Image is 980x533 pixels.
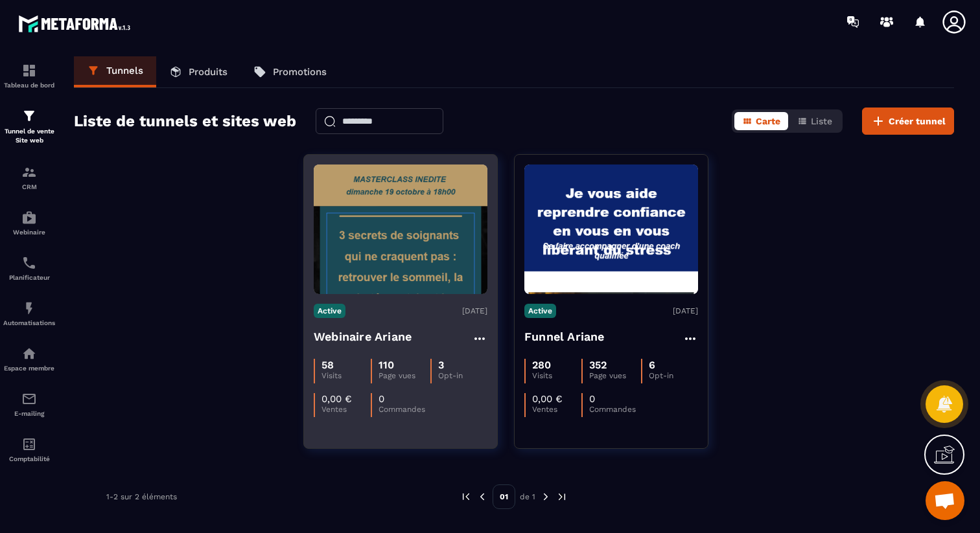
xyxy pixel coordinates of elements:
p: Automatisations [3,319,55,326]
img: image [314,164,487,294]
p: Promotions [273,66,327,78]
a: formationformationCRM [3,155,55,200]
p: 3 [438,359,444,371]
a: formationformationTunnel de vente Site web [3,98,55,155]
a: accountantaccountantComptabilité [3,427,55,472]
img: prev [476,491,488,503]
p: Opt-in [649,371,698,380]
p: 58 [321,359,334,371]
p: 0 [589,393,595,405]
p: 01 [493,484,515,509]
p: Tunnel de vente Site web [3,127,55,145]
p: Active [314,304,345,318]
img: formation [21,63,37,78]
img: automations [21,301,37,316]
h2: Liste de tunnels et sites web [74,108,296,134]
p: Tableau de bord [3,82,55,89]
p: Comptabilité [3,455,55,462]
a: formationformationTableau de bord [3,53,55,98]
a: schedulerschedulerPlanificateur [3,245,55,291]
p: Webinaire [3,229,55,236]
p: Visits [532,371,581,380]
p: Visits [321,371,371,380]
img: next [556,491,568,503]
a: Produits [156,56,240,87]
img: prev [460,491,472,503]
img: next [540,491,552,503]
span: Liste [811,116,832,126]
a: emailemailE-mailing [3,381,55,427]
button: Liste [789,112,840,130]
img: logo [18,12,135,36]
p: Active [524,304,556,318]
p: 0 [379,393,384,405]
img: email [21,391,37,407]
img: scheduler [21,255,37,271]
a: Promotions [240,56,340,87]
p: 0,00 € [321,393,352,405]
h4: Webinaire Ariane [314,328,412,346]
p: Commandes [589,405,638,414]
p: Opt-in [438,371,487,380]
p: Planificateur [3,274,55,281]
h4: Funnel Ariane [524,328,605,346]
p: Ventes [321,405,371,414]
p: Page vues [589,371,640,380]
p: E-mailing [3,410,55,417]
p: 1-2 sur 2 éléments [106,492,177,501]
a: automationsautomationsWebinaire [3,200,55,245]
p: 352 [589,359,607,371]
a: automationsautomationsEspace membre [3,336,55,381]
a: automationsautomationsAutomatisations [3,291,55,336]
p: Tunnels [106,65,143,76]
p: Commandes [379,405,428,414]
a: Tunnels [74,56,156,87]
div: Ouvrir le chat [926,481,964,520]
p: CRM [3,183,55,190]
span: Créer tunnel [889,115,946,128]
span: Carte [756,116,780,126]
button: Créer tunnel [862,108,954,135]
p: 110 [379,359,394,371]
p: Produits [189,66,227,78]
p: Ventes [532,405,581,414]
img: image [524,164,698,294]
p: Espace membre [3,365,55,372]
p: Page vues [379,371,430,380]
img: formation [21,108,37,124]
img: accountant [21,437,37,452]
p: de 1 [520,492,535,502]
p: 280 [532,359,551,371]
img: automations [21,210,37,225]
p: [DATE] [462,306,487,315]
p: [DATE] [673,306,698,315]
button: Carte [734,112,788,130]
img: formation [21,164,37,180]
p: 6 [649,359,655,371]
img: automations [21,346,37,361]
p: 0,00 € [532,393,563,405]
